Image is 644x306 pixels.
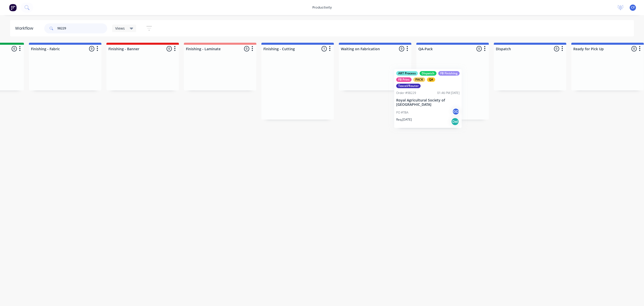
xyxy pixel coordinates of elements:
[15,25,36,31] div: Workflow
[631,5,635,10] span: CF
[115,26,125,31] span: Views
[310,4,334,11] div: productivity
[57,23,107,33] input: Search for orders...
[9,4,17,11] img: Factory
